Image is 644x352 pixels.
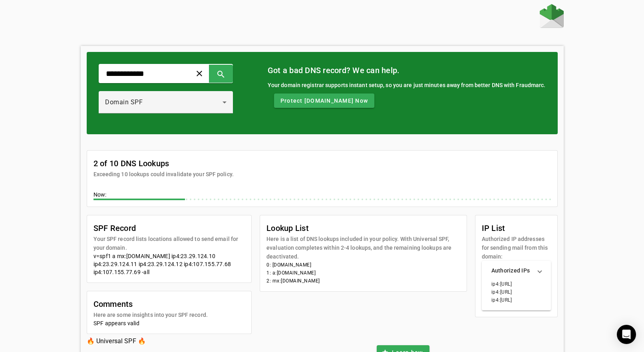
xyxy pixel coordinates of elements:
[482,222,551,235] mat-card-title: IP List
[491,280,541,288] li: ip4:[URL]
[491,296,541,304] li: ip4:[URL]
[266,277,460,285] li: 2: mx:[DOMAIN_NAME]
[87,336,249,347] h3: 🔥 Universal SPF 🔥
[266,261,460,269] li: 0: [DOMAIN_NAME]
[93,252,245,276] div: v=spf1 a mx:[DOMAIN_NAME] ip4:23.29.124.10 ip4:23.29.124.11 ip4:23.29.124.12 ip4:107.155.77.68 ip...
[93,191,551,200] div: Now:
[268,64,546,77] mat-card-title: Got a bad DNS record? We can help.
[266,269,460,277] li: 1: a:[DOMAIN_NAME]
[93,319,245,327] div: SPF appears valid
[93,170,234,179] mat-card-subtitle: Exceeding 10 lookups could invalidate your SPF policy.
[266,222,460,235] mat-card-title: Lookup List
[266,235,460,261] mat-card-subtitle: Here is a list of DNS lookups included in your policy. With Universal SPF, evaluation completes w...
[105,98,143,106] span: Domain SPF
[482,261,551,280] mat-expansion-panel-header: Authorized IPs
[93,310,208,319] mat-card-subtitle: Here are some insights into your SPF record.
[280,97,368,105] span: Protect [DOMAIN_NAME] Now
[491,288,541,296] li: ip4:[URL]
[482,235,551,261] mat-card-subtitle: Authorized IP addresses for sending mail from this domain:
[540,4,564,28] img: Fraudmarc Logo
[617,325,636,344] div: Open Intercom Messenger
[540,4,564,30] a: Home
[274,93,374,108] button: Protect [DOMAIN_NAME] Now
[268,81,546,89] div: Your domain registrar supports instant setup, so you are just minutes away from better DNS with F...
[93,298,208,310] mat-card-title: Comments
[491,266,532,274] mat-panel-title: Authorized IPs
[93,157,234,170] mat-card-title: 2 of 10 DNS Lookups
[93,235,245,252] mat-card-subtitle: Your SPF record lists locations allowed to send email for your domain.
[482,280,551,310] div: Authorized IPs
[93,222,245,235] mat-card-title: SPF Record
